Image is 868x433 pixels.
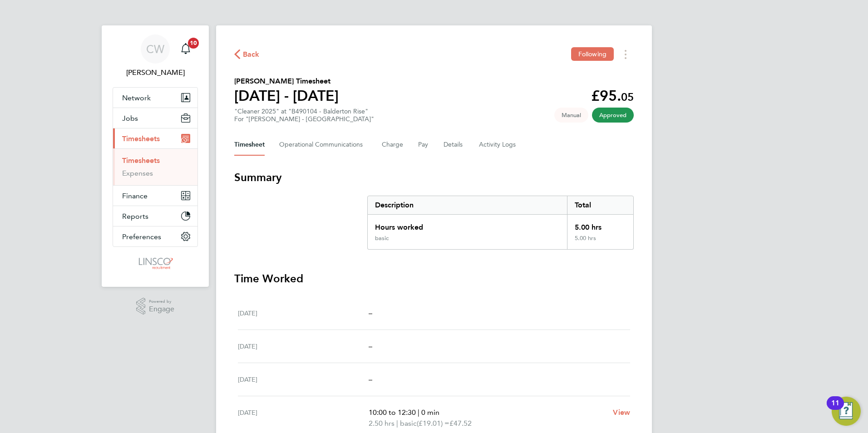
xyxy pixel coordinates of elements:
span: basic [400,418,417,429]
div: Total [567,196,633,214]
nav: Main navigation [102,25,209,287]
a: View [613,407,630,418]
a: Expenses [122,169,153,177]
div: Hours worked [368,215,567,235]
div: [DATE] [238,374,369,385]
h3: Summary [234,170,634,185]
span: Finance [122,192,148,200]
h1: [DATE] - [DATE] [234,87,339,105]
div: For "[PERSON_NAME] - [GEOGRAPHIC_DATA]" [234,115,374,123]
span: Following [578,50,607,58]
div: 5.00 hrs [567,235,633,249]
div: [DATE] [238,407,369,429]
div: Summary [367,196,634,250]
button: Timesheet [234,134,265,156]
a: 10 [177,34,195,64]
span: 10 [188,38,199,49]
span: Network [122,93,151,102]
div: [DATE] [238,341,369,352]
span: 0 min [421,408,439,417]
span: – [369,309,372,317]
span: Chloe Whittall [113,67,198,78]
span: (£19.01) = [417,419,449,428]
span: Reports [122,212,148,221]
button: Network [113,88,197,108]
span: This timesheet was manually created. [554,108,588,123]
a: Timesheets [122,156,160,165]
span: £47.52 [449,419,472,428]
h3: Time Worked [234,271,634,286]
span: CW [146,43,164,55]
span: 05 [621,90,634,103]
button: Activity Logs [479,134,517,156]
span: Timesheets [122,134,160,143]
button: Reports [113,206,197,226]
div: basic [375,235,389,242]
span: | [396,419,398,428]
div: Timesheets [113,148,197,185]
span: Engage [149,305,174,313]
div: 11 [831,403,839,415]
span: | [418,408,419,417]
button: Open Resource Center, 11 new notifications [832,397,861,426]
button: Jobs [113,108,197,128]
button: Back [234,49,260,60]
button: Operational Communications [279,134,367,156]
div: [DATE] [238,308,369,319]
span: Jobs [122,114,138,123]
h2: [PERSON_NAME] Timesheet [234,76,339,87]
div: 5.00 hrs [567,215,633,235]
span: Preferences [122,232,161,241]
button: Pay [418,134,429,156]
span: – [369,375,372,384]
a: Powered byEngage [136,298,175,315]
span: 2.50 hrs [369,419,395,428]
a: CW[PERSON_NAME] [113,34,198,78]
button: Preferences [113,226,197,246]
span: – [369,342,372,350]
app-decimal: £95. [591,87,634,104]
span: 10:00 to 12:30 [369,408,416,417]
button: Details [444,134,464,156]
img: linsco-logo-retina.png [136,256,174,271]
div: Description [368,196,567,214]
span: Back [243,49,260,60]
button: Timesheets Menu [617,47,634,61]
button: Finance [113,186,197,206]
div: "Cleaner 2025" at "B490104 - Balderton Rise" [234,108,374,123]
span: View [613,408,630,417]
span: Powered by [149,298,174,305]
button: Timesheets [113,128,197,148]
a: Go to home page [113,256,198,271]
button: Following [571,47,614,61]
button: Charge [382,134,404,156]
span: This timesheet has been approved. [592,108,634,123]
